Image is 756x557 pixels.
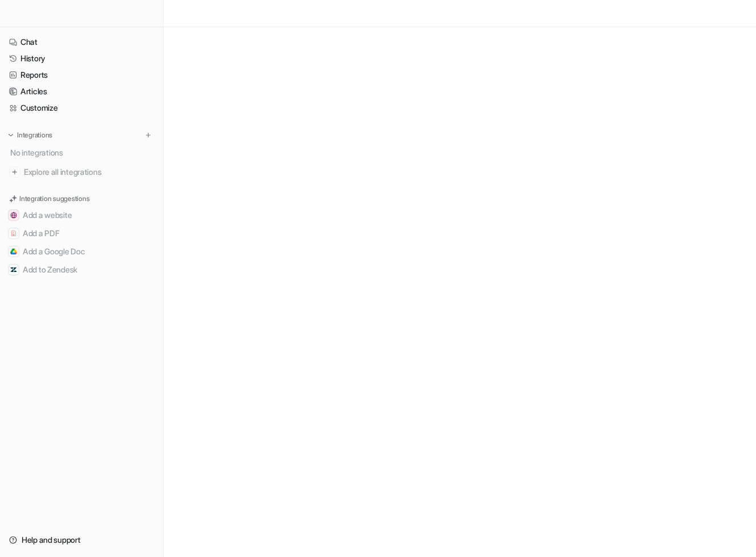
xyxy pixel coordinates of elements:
[19,194,89,204] p: Integration suggestions
[5,164,158,180] a: Explore all integrations
[5,67,158,83] a: Reports
[5,532,158,548] a: Help and support
[10,230,17,237] img: Add a PDF
[5,34,158,50] a: Chat
[10,266,17,273] img: Add to Zendesk
[7,143,158,162] div: No integrations
[10,212,17,219] img: Add a website
[5,83,158,99] a: Articles
[5,224,158,242] button: Add a PDFAdd a PDF
[5,261,158,279] button: Add to ZendeskAdd to Zendesk
[17,131,52,140] p: Integrations
[5,100,158,116] a: Customize
[5,51,158,66] a: History
[9,166,20,178] img: explore all integrations
[5,129,56,141] button: Integrations
[5,206,158,224] button: Add a websiteAdd a website
[144,131,152,139] img: menu_add.svg
[7,131,15,139] img: expand menu
[24,163,154,181] span: Explore all integrations
[5,242,158,261] button: Add a Google DocAdd a Google Doc
[10,248,17,255] img: Add a Google Doc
